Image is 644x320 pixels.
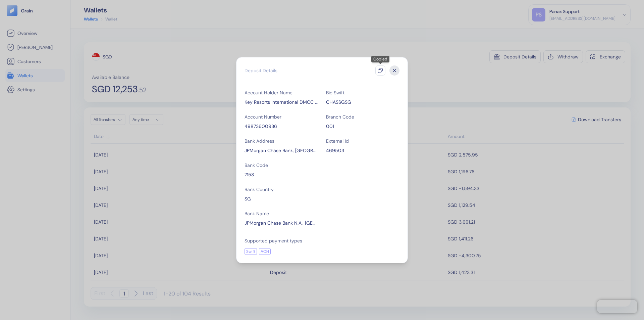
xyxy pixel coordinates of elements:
div: Supported payment types [245,237,399,244]
div: Key Resorts International DMCC TransferMate [245,99,318,105]
div: Bank Address [245,138,318,144]
div: Account Holder Name [245,89,318,96]
div: Account Number [245,113,318,120]
div: CHASSGSG [326,99,399,105]
div: JPMorgan Chase Bank N.A., Singapore Branch [245,220,318,226]
div: 469503 [326,147,399,154]
div: JPMorgan Chase Bank, N.A., Singapore Branch 168 Robinson Road, Capital Tower Singapore 068912 [245,147,318,154]
div: 7153 [245,171,318,178]
div: External Id [326,138,399,144]
div: 001 [326,123,399,130]
div: Deposit Details [245,67,277,74]
div: Bank Name [245,210,318,217]
div: ACH [259,248,271,255]
div: Copied [371,56,389,62]
div: 49873600936 [245,123,318,130]
div: Bank Country [245,186,318,193]
div: Branch Code [326,113,399,120]
div: Swift [245,248,257,255]
div: SG [245,195,318,202]
div: Bank Code [245,162,318,169]
div: Bic Swift [326,89,399,96]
